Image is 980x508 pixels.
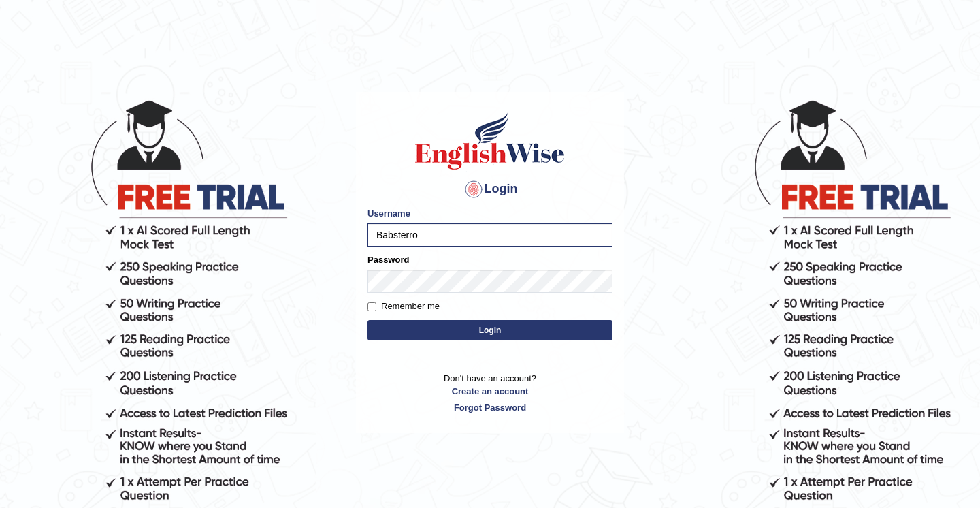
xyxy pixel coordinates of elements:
a: Create an account [367,385,612,398]
p: Don't have an account? [367,372,612,414]
label: Remember me [367,300,440,313]
img: Logo of English Wise sign in for intelligent practice with AI [412,110,568,172]
a: Forgot Password [367,401,612,414]
button: Login [367,320,612,340]
label: Password [367,253,409,266]
h4: Login [367,178,612,200]
label: Username [367,207,410,220]
input: Remember me [367,302,376,311]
